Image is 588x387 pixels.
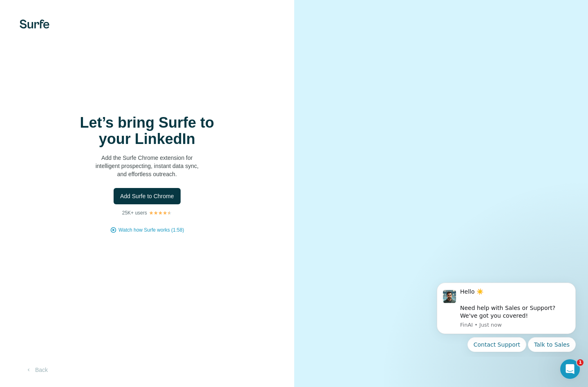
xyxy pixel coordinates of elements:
[114,188,181,204] button: Add Surfe to Chrome
[65,154,229,178] p: Add the Surfe Chrome extension for intelligent prospecting, instant data sync, and effortless out...
[577,359,584,366] span: 1
[560,359,580,379] iframe: Intercom live chat
[149,210,172,215] img: Rating Stars
[20,20,49,29] img: Surfe's logo
[425,275,588,357] iframe: Intercom notifications message
[20,363,54,377] button: Back
[65,115,229,147] h1: Let’s bring Surfe to your LinkedIn
[122,209,147,217] p: 25K+ users
[118,226,184,234] button: Watch how Surfe works (1:58)
[120,192,174,200] span: Add Surfe to Chrome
